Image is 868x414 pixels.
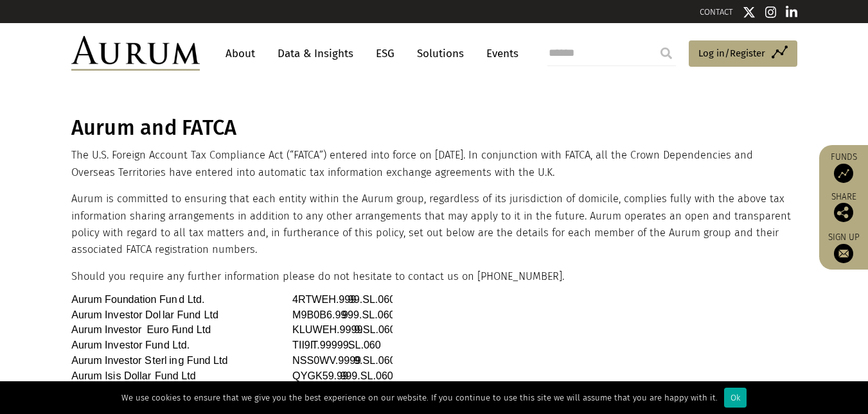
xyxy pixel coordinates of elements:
img: Aurum [71,36,200,71]
span: Log in/Register [698,46,765,61]
a: Data & Insights [271,42,360,65]
a: Log in/Register [689,40,797,67]
img: Share this post [834,203,853,222]
a: ESG [369,42,401,65]
input: Submit [653,40,679,66]
div: Share [826,193,862,222]
img: Instagram icon [765,6,777,19]
p: Aurum is committed to ensuring that each entity within the Aurum group, regardless of its jurisdi... [71,191,794,259]
p: Should you require any further information please do not hesitate to contact us on [PHONE_NUMBER]. [71,268,794,285]
img: Access Funds [834,164,853,183]
img: Sign up to our newsletter [834,244,853,263]
a: CONTACT [700,7,733,17]
a: Events [480,42,518,65]
div: Ok [724,388,747,408]
h1: Aurum and FATCA [71,116,794,141]
a: Sign up [826,232,862,263]
img: Twitter icon [743,6,756,19]
a: Funds [826,151,862,183]
a: About [219,42,261,65]
p: The U.S. Foreign Account Tax Compliance Act (“FATCA”) entered into force on [DATE]. In conjunctio... [71,147,794,181]
img: Linkedin icon [786,6,797,19]
a: Solutions [411,42,470,65]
